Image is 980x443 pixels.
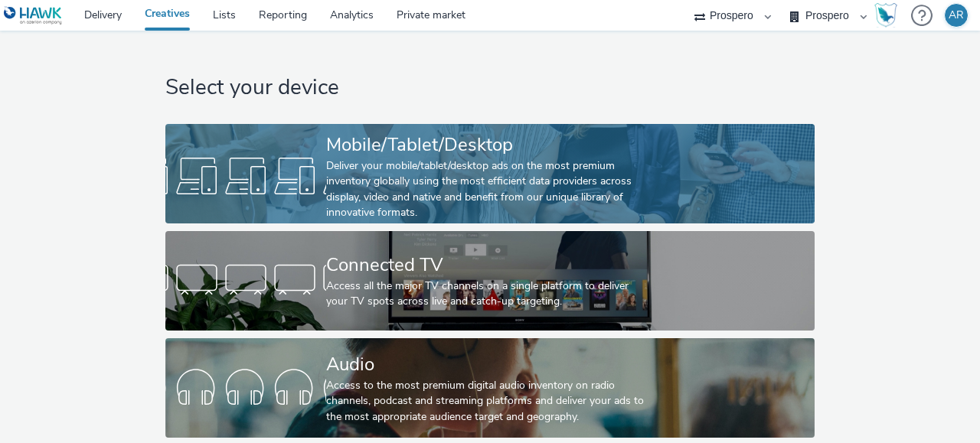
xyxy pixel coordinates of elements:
[326,132,648,158] div: Mobile/Tablet/Desktop
[326,279,648,310] div: Access all the major TV channels on a single platform to deliver your TV spots across live and ca...
[4,6,63,25] img: undefined Logo
[165,231,815,331] a: Connected TVAccess all the major TV channels on a single platform to deliver your TV spots across...
[326,351,648,378] div: Audio
[949,4,964,27] div: AR
[165,124,815,223] a: Mobile/Tablet/DesktopDeliver your mobile/tablet/desktop ads on the most premium inventory globall...
[326,158,648,221] div: Deliver your mobile/tablet/desktop ads on the most premium inventory globally using the most effi...
[874,3,897,28] img: Hawk Academy
[165,73,815,103] h1: Select your device
[326,378,648,425] div: Access to the most premium digital audio inventory on radio channels, podcast and streaming platf...
[326,252,648,279] div: Connected TV
[165,338,815,438] a: AudioAccess to the most premium digital audio inventory on radio channels, podcast and streaming ...
[874,3,903,28] a: Hawk Academy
